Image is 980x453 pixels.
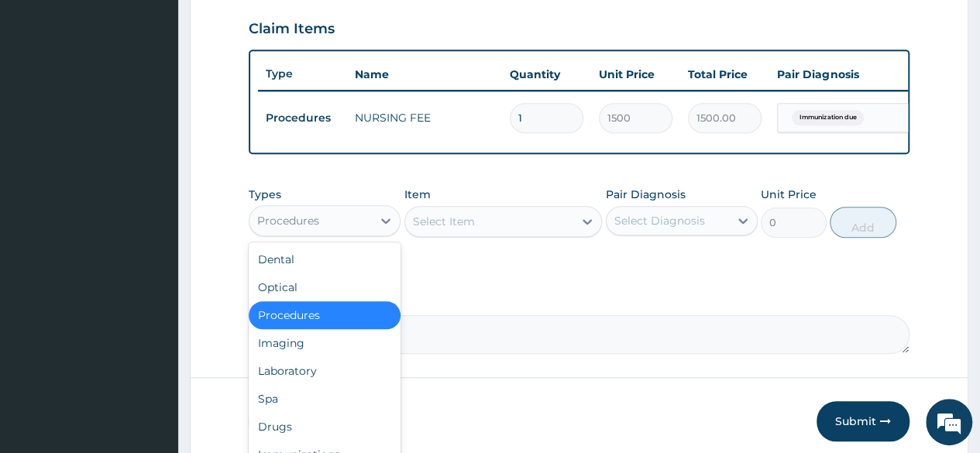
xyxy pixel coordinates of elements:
[761,187,817,202] label: Unit Price
[249,245,401,273] div: Dental
[413,214,475,229] div: Select Item
[90,131,214,287] span: We're online!
[502,59,591,90] th: Quantity
[258,104,347,132] td: Procedures
[81,87,260,107] div: Chat with us now
[249,188,281,201] label: Types
[830,207,896,238] button: Add
[8,294,295,348] textarea: Type your message and hit 'Enter'
[817,401,910,441] button: Submit
[404,187,431,202] label: Item
[347,102,502,133] td: NURSING FEE
[249,413,401,441] div: Drugs
[614,213,705,228] div: Select Diagnosis
[680,59,769,90] th: Total Price
[249,293,910,307] label: Comment
[254,8,291,45] div: Minimize live chat window
[591,59,680,90] th: Unit Price
[249,329,401,357] div: Imaging
[249,357,401,385] div: Laboratory
[249,301,401,329] div: Procedures
[769,59,940,90] th: Pair Diagnosis
[258,60,347,88] th: Type
[606,187,686,202] label: Pair Diagnosis
[249,273,401,301] div: Optical
[347,59,502,90] th: Name
[792,110,864,125] span: Immunization due
[249,385,401,413] div: Spa
[29,77,63,116] img: d_794563401_company_1708531726252_794563401
[257,213,319,228] div: Procedures
[249,21,335,38] h3: Claim Items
